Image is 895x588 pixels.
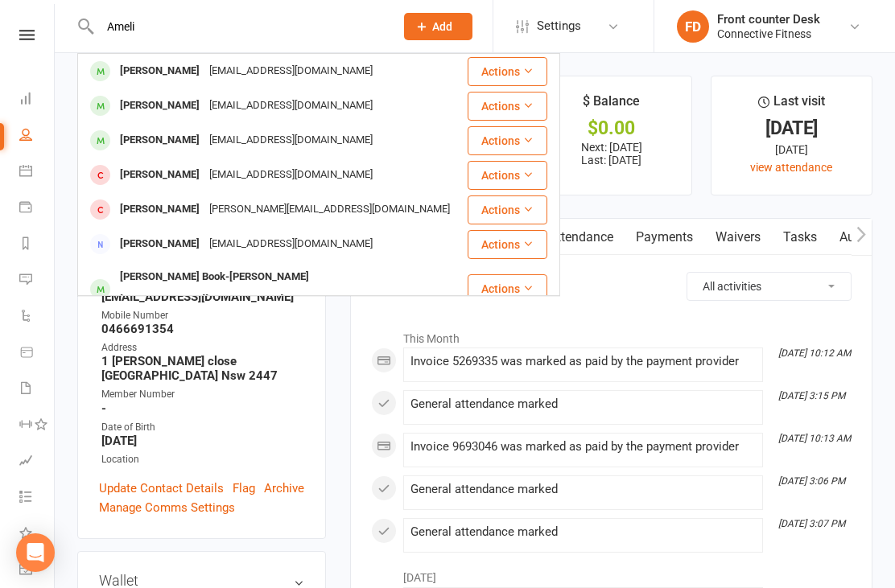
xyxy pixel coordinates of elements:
a: Flag [233,479,255,498]
div: General attendance marked [410,525,756,539]
div: [EMAIL_ADDRESS][DOMAIN_NAME] [204,129,377,152]
div: General attendance marked [410,483,756,496]
p: Next: [DATE] Last: [DATE] [546,141,677,167]
a: Archive [264,479,304,498]
button: Actions [468,230,547,259]
div: [EMAIL_ADDRESS][DOMAIN_NAME] [204,232,377,256]
div: Mobile Number [101,308,304,323]
a: Manage Comms Settings [99,498,235,517]
div: Invoice 9693046 was marked as paid by the payment provider [410,440,756,454]
div: [PERSON_NAME] [115,232,204,256]
div: [EMAIL_ADDRESS][DOMAIN_NAME] [204,163,377,187]
strong: 1 [PERSON_NAME] close [GEOGRAPHIC_DATA] Nsw 2447 [101,354,304,383]
button: Actions [468,161,547,190]
a: Attendance [538,219,625,256]
span: Add [432,20,452,33]
a: Assessments [19,444,56,480]
a: Tasks [772,219,828,256]
div: Last visit [758,91,825,120]
i: [DATE] 10:12 AM [778,347,851,359]
a: Payments [625,219,704,256]
div: [EMAIL_ADDRESS][DOMAIN_NAME] [115,289,288,312]
strong: - [101,401,304,416]
button: Actions [468,92,547,121]
i: [DATE] 3:06 PM [778,475,845,487]
button: Add [404,13,472,40]
li: [DATE] [371,561,852,586]
div: [DATE] [726,141,857,158]
div: [PERSON_NAME] [115,129,204,152]
div: [PERSON_NAME][EMAIL_ADDRESS][DOMAIN_NAME] [204,198,455,221]
div: Date of Birth [101,420,304,435]
a: Dashboard [19,82,56,118]
div: [EMAIL_ADDRESS][DOMAIN_NAME] [204,94,377,117]
i: [DATE] 10:13 AM [778,433,851,444]
input: Search... [95,15,383,38]
h3: Activity [371,272,852,297]
strong: [DATE] [101,434,304,448]
button: Actions [468,126,547,155]
div: FD [677,10,709,43]
div: Address [101,340,304,356]
i: [DATE] 3:15 PM [778,390,845,401]
span: Settings [537,8,581,44]
a: view attendance [750,161,832,174]
a: Calendar [19,154,56,191]
div: $0.00 [546,120,677,137]
a: Reports [19,227,56,263]
button: Actions [468,195,547,224]
a: Waivers [704,219,772,256]
i: [DATE] 3:07 PM [778,518,845,529]
div: [PERSON_NAME] [115,198,204,221]
div: [DATE] [726,120,857,137]
button: Actions [468,57,547,86]
div: General attendance marked [410,397,756,411]
div: Open Intercom Messenger [16,533,55,572]
div: [PERSON_NAME] [115,163,204,187]
div: [PERSON_NAME] [115,94,204,117]
div: Invoice 5269335 was marked as paid by the payment provider [410,355,756,368]
div: Front counter Desk [717,12,820,27]
div: Connective Fitness [717,27,820,41]
div: [PERSON_NAME] Book-[PERSON_NAME] [115,265,314,289]
div: $ Balance [583,91,640,120]
div: Location [101,452,304,467]
li: This Month [371,322,852,347]
a: Update Contact Details [99,479,224,498]
div: Member Number [101,387,304,402]
button: Actions [468,274,547,303]
a: Product Sales [19,335,56,372]
strong: 0466691354 [101,322,304,336]
a: What's New [19,516,56,553]
strong: [EMAIL_ADDRESS][DOMAIN_NAME] [101,290,304,304]
a: Payments [19,191,56,227]
a: People [19,118,56,154]
div: [EMAIL_ADDRESS][DOMAIN_NAME] [204,60,377,83]
div: [PERSON_NAME] [115,60,204,83]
